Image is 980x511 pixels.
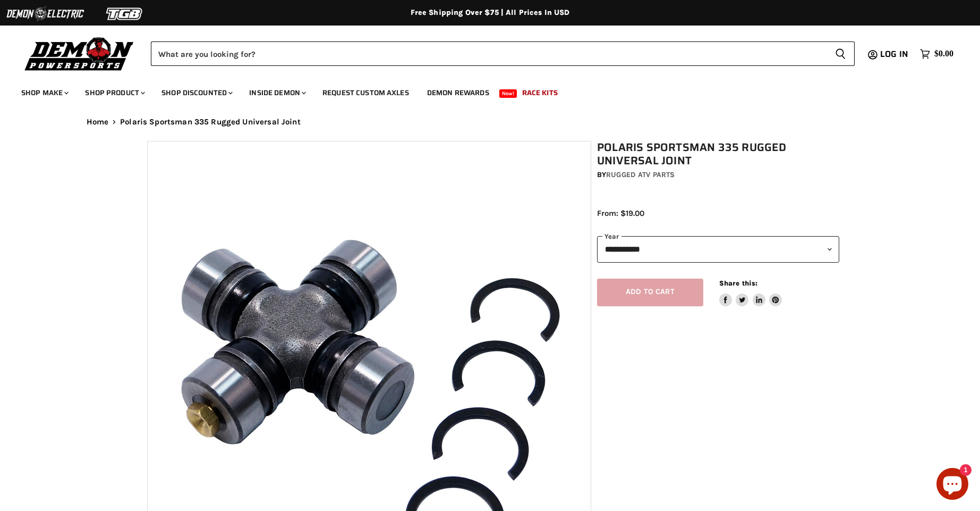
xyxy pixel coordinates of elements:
[120,118,301,127] span: Polaris Sportsman 335 Rugged Universal Joint
[151,41,855,66] form: Product
[934,49,953,59] span: $0.00
[5,4,85,24] img: Demon Electric Logo 2
[597,169,839,181] div: by
[151,41,826,66] input: Search
[65,118,915,127] nav: Breadcrumbs
[77,82,151,104] a: Shop Product
[499,89,517,98] span: New!
[933,468,972,502] inbox-online-store-chat: Shopify online store chat
[719,279,782,307] aside: Share this:
[597,208,644,218] span: From: $19.00
[719,279,757,287] span: Share this:
[13,78,951,104] ul: Main menu
[514,82,566,104] a: Race Kits
[880,47,908,61] span: Log in
[87,118,109,127] a: Home
[21,35,138,72] img: Demon Powersports
[13,82,75,104] a: Shop Make
[154,82,239,104] a: Shop Discounted
[419,82,497,104] a: Demon Rewards
[875,49,915,59] a: Log in
[314,82,417,104] a: Request Custom Axles
[597,141,839,167] h1: Polaris Sportsman 335 Rugged Universal Joint
[606,170,675,179] a: Rugged ATV Parts
[85,4,165,24] img: TGB Logo 2
[915,46,959,62] a: $0.00
[65,8,915,18] div: Free Shipping Over $75 | All Prices In USD
[597,236,839,262] select: year
[241,82,312,104] a: Inside Demon
[826,41,855,66] button: Search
